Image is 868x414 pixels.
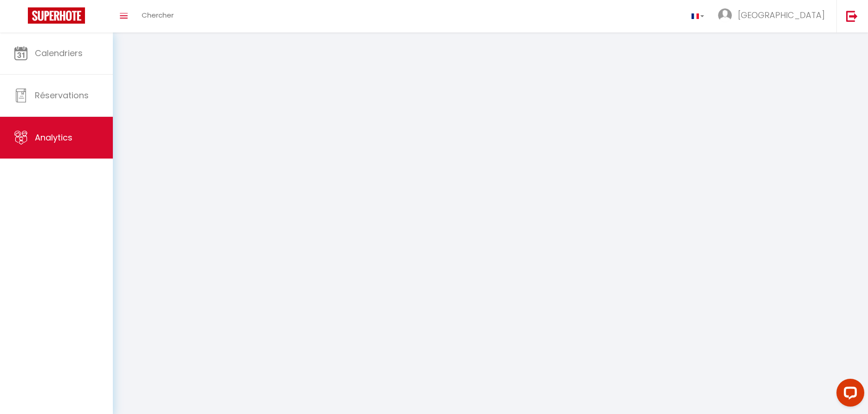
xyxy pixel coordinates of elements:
img: Super Booking [28,7,85,24]
iframe: LiveChat chat widget [829,375,868,414]
span: Chercher [142,10,174,20]
img: logout [846,10,858,22]
span: Réservations [35,89,89,101]
span: Analytics [35,132,72,143]
span: Calendriers [35,47,83,59]
span: [GEOGRAPHIC_DATA] [738,9,825,21]
img: ... [718,8,732,22]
